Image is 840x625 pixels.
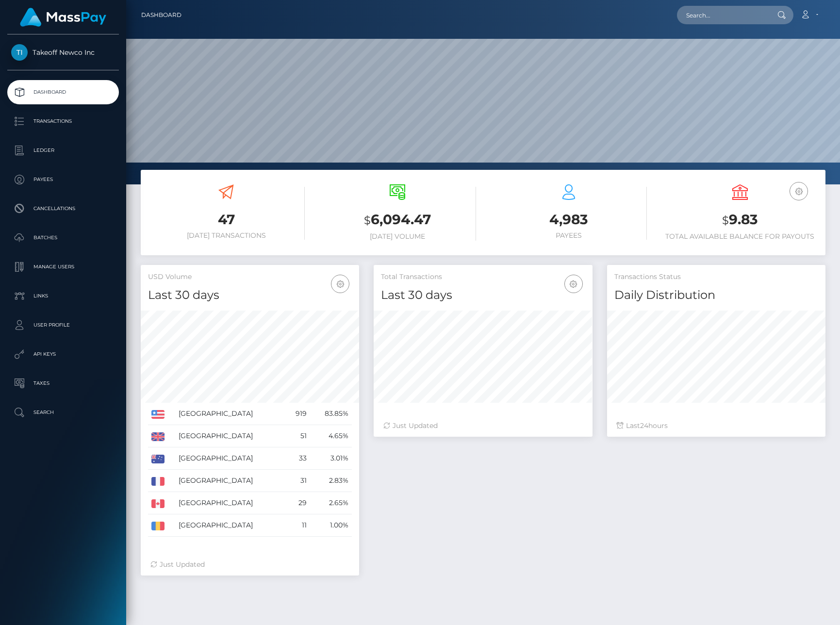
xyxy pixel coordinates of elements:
p: Links [11,289,115,303]
span: Takeoff Newco Inc [7,48,119,57]
td: [GEOGRAPHIC_DATA] [175,514,286,537]
p: API Keys [11,347,115,362]
h6: [DATE] Volume [319,232,476,241]
td: 29 [286,492,310,514]
img: FR.png [151,477,165,486]
td: 4.65% [310,425,352,447]
div: Last hours [617,421,816,431]
small: $ [722,214,729,227]
p: Search [11,405,115,420]
a: Taxes [7,371,119,395]
h5: Total Transactions [381,272,585,282]
a: Dashboard [7,80,119,104]
a: API Keys [7,342,119,366]
p: Payees [11,172,115,187]
p: Manage Users [11,260,115,274]
h4: Last 30 days [148,287,352,304]
h5: USD Volume [148,272,352,282]
td: 1.00% [310,514,352,537]
a: Links [7,284,119,308]
img: Takeoff Newco Inc [11,44,28,61]
td: 11 [286,514,310,537]
h6: [DATE] Transactions [148,231,305,240]
a: Manage Users [7,255,119,279]
h6: Total Available Balance for Payouts [661,232,818,241]
td: 2.65% [310,492,352,514]
h3: 4,983 [491,210,647,229]
p: Transactions [11,114,115,129]
td: 31 [286,470,310,492]
h3: 9.83 [661,210,818,230]
img: GB.png [151,432,165,441]
a: Ledger [7,138,119,163]
input: Search... [677,6,768,24]
a: User Profile [7,313,119,337]
a: Batches [7,226,119,250]
div: Just Updated [383,421,582,431]
td: [GEOGRAPHIC_DATA] [175,425,286,447]
td: 3.01% [310,447,352,470]
a: Payees [7,167,119,192]
td: 2.83% [310,470,352,492]
p: Ledger [11,143,115,158]
a: Search [7,400,119,425]
h4: Last 30 days [381,287,585,304]
div: Just Updated [150,559,349,570]
h5: Transactions Status [614,272,818,282]
td: 83.85% [310,403,352,425]
img: CA.png [151,499,165,508]
h4: Daily Distribution [614,287,818,304]
td: [GEOGRAPHIC_DATA] [175,403,286,425]
td: 919 [286,403,310,425]
p: Taxes [11,376,115,391]
small: $ [364,214,371,227]
img: MassPay Logo [20,8,106,27]
h3: 47 [148,210,305,229]
td: [GEOGRAPHIC_DATA] [175,447,286,470]
p: User Profile [11,318,115,332]
td: [GEOGRAPHIC_DATA] [175,470,286,492]
td: [GEOGRAPHIC_DATA] [175,492,286,514]
a: Cancellations [7,197,119,221]
img: AU.png [151,455,165,463]
img: US.png [151,410,165,419]
p: Batches [11,230,115,245]
p: Cancellations [11,201,115,216]
td: 51 [286,425,310,447]
td: 33 [286,447,310,470]
a: Transactions [7,109,119,133]
p: Dashboard [11,85,115,99]
span: 24 [640,421,648,430]
img: RO.png [151,522,165,530]
a: Dashboard [141,5,181,25]
h6: Payees [491,231,647,240]
h3: 6,094.47 [319,210,476,230]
